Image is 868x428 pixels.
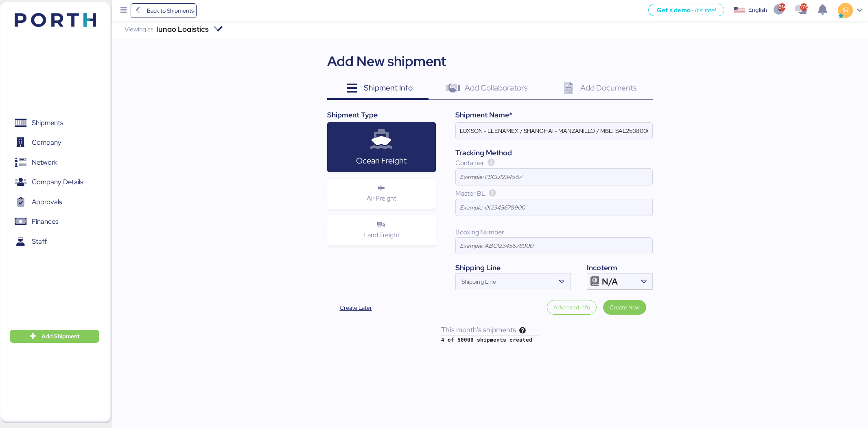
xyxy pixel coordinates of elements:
[455,159,484,167] span: Container
[456,123,652,139] input: Example: Purchase Order / Supplier / Client / Commercial invoice
[340,303,372,313] span: Create Later
[32,137,61,148] span: Company
[32,117,63,129] span: Shipments
[156,26,209,32] div: Iungo Logistics
[117,4,131,18] button: Menu
[5,212,100,231] a: Finances
[363,231,400,239] span: Land Freight
[5,133,100,152] a: Company
[465,82,528,93] span: Add Collaborators
[603,300,646,315] button: Create Now
[327,110,436,120] div: Shipment Type
[455,110,653,120] div: Shipment Name*
[547,300,597,315] button: Advanced Info
[32,216,58,227] span: Finances
[32,157,57,168] span: Network
[553,302,590,312] span: Advanced Info
[327,51,446,71] div: Add New shipment
[5,193,100,212] a: Approvals
[441,336,539,344] div: 4 of 50000 shipments created
[32,176,83,188] span: Company Details
[364,82,413,93] span: Shipment Info
[32,236,47,247] span: Staff
[131,3,197,18] a: Back to Shipments
[5,114,100,132] a: Shipments
[367,194,396,203] span: Air Freight
[456,169,652,185] input: Example: FSCU1234567
[5,232,100,251] a: Staff
[456,279,555,289] input: Shipping Line
[610,302,640,312] span: Create Now
[580,82,637,93] span: Add Documents
[587,263,653,273] div: Incoterm
[147,6,194,15] span: Back to Shipments
[456,238,652,254] input: Example: ABC12345678900
[32,196,62,208] span: Approvals
[455,228,504,236] span: Booking Number
[42,331,80,341] span: Add Shipment
[455,263,571,273] div: Shipping Line
[327,300,384,315] button: Create Later
[125,26,153,32] div: Viewing as
[748,6,767,14] div: English
[356,155,407,166] span: Ocean Freight
[602,278,618,285] span: N/A
[5,173,100,192] a: Company Details
[455,189,485,198] span: Master BL
[455,148,653,158] div: Tracking Method
[5,153,100,172] a: Network
[842,5,848,15] span: IR
[10,330,99,343] button: Add Shipment
[441,325,516,334] span: This month's shipments
[456,199,652,216] input: Example: 012345678900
